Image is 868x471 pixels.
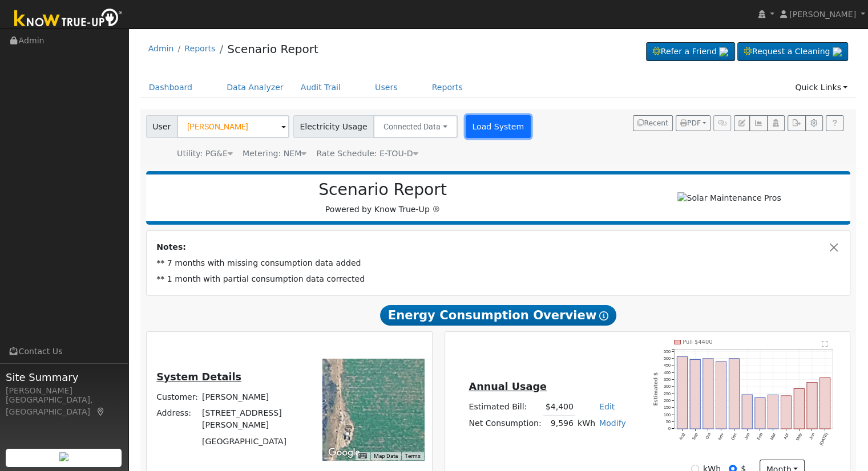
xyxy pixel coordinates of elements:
rect: onclick="" [677,356,687,429]
td: Customer: [155,389,200,405]
td: Address: [155,405,200,433]
text: Nov [717,432,725,441]
div: Powered by Know True-Up ® [152,180,614,216]
a: Dashboard [140,77,201,98]
div: Utility: PG&E [177,148,233,160]
rect: onclick="" [690,359,700,429]
rect: onclick="" [821,377,831,429]
a: Help Link [826,115,843,131]
span: Site Summary [6,370,122,385]
img: Google [325,445,363,460]
text: 250 [664,391,671,396]
text: 50 [666,419,671,424]
td: [PERSON_NAME] [200,389,307,405]
div: [PERSON_NAME] [6,385,122,397]
text: Apr [783,432,790,440]
rect: onclick="" [794,388,805,429]
rect: onclick="" [716,362,726,429]
text: 500 [664,356,671,361]
text: 0 [668,426,671,431]
rect: onclick="" [808,382,818,429]
rect: onclick="" [768,395,778,429]
text: 200 [664,398,671,403]
td: $4,400 [543,399,575,416]
img: retrieve [59,452,68,461]
td: 9,596 [543,415,575,432]
img: Solar Maintenance Pros [677,192,781,204]
text: 100 [664,412,671,417]
img: retrieve [719,47,728,56]
rect: onclick="" [703,359,713,429]
span: PDF [680,119,701,127]
text: 400 [664,370,671,375]
a: Reports [423,77,471,98]
i: Show Help [599,311,608,320]
span: User [146,115,177,138]
rect: onclick="" [781,396,792,429]
span: Electricity Usage [293,115,374,138]
div: [GEOGRAPHIC_DATA], [GEOGRAPHIC_DATA] [6,394,122,418]
button: Recent [633,115,673,131]
text: Sep [691,432,699,441]
rect: onclick="" [742,395,753,429]
button: Map Data [374,452,398,460]
td: ** 7 months with missing consumption data added [155,255,842,271]
text:  [822,340,829,347]
text: May [796,432,804,441]
a: Admin [148,44,174,53]
span: [PERSON_NAME] [789,10,856,19]
button: Multi-Series Graph [749,115,767,131]
img: retrieve [833,47,842,56]
text: 450 [664,363,671,368]
a: Open this area in Google Maps (opens a new window) [325,445,363,460]
button: Keyboard shortcuts [358,452,366,460]
text: [DATE] [819,432,829,446]
a: Edit [599,402,615,411]
text: 350 [664,377,671,382]
a: Request a Cleaning [737,42,848,62]
td: ** 1 month with partial consumption data corrected [155,271,842,287]
text: Aug [678,432,686,441]
td: [STREET_ADDRESS][PERSON_NAME] [200,405,307,433]
a: Reports [184,44,215,53]
text: Oct [705,432,712,440]
text: 550 [664,348,671,354]
text: Estimated $ [653,372,659,406]
strong: Notes: [156,242,186,251]
button: Export Interval Data [788,115,805,131]
td: kWh [575,415,597,432]
text: Dec [730,432,738,441]
text: 300 [664,384,671,389]
span: Energy Consumption Overview [380,305,616,326]
u: Annual Usage [469,381,546,392]
a: Terms (opens in new tab) [405,453,421,459]
text: Jun [809,432,816,441]
td: Net Consumption: [467,415,543,432]
button: Close [828,241,840,253]
a: Audit Trail [292,77,349,98]
td: Estimated Bill: [467,399,543,416]
u: System Details [156,371,241,383]
a: Users [366,77,406,98]
span: Alias: HETOUD [316,149,418,158]
button: Connected Data [373,115,458,138]
button: Load System [466,115,531,138]
text: 150 [664,405,671,410]
div: Metering: NEM [243,148,306,160]
rect: onclick="" [756,397,766,429]
button: Login As [767,115,785,131]
a: Quick Links [786,77,856,98]
td: [GEOGRAPHIC_DATA] [200,433,307,449]
a: Modify [599,419,626,428]
rect: onclick="" [729,358,740,429]
button: Edit User [734,115,750,131]
text: Mar [769,432,777,441]
text: Jan [744,432,751,441]
text: Feb [757,432,764,441]
h2: Scenario Report [158,180,608,200]
a: Map [96,407,106,416]
button: PDF [676,115,710,131]
img: Know True-Up [9,6,128,32]
a: Refer a Friend [646,42,735,62]
button: Settings [805,115,823,131]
